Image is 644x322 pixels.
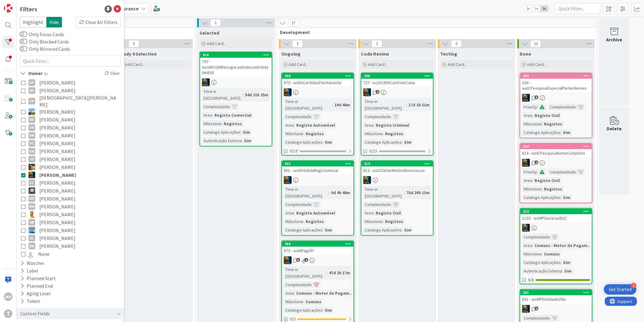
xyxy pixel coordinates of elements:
[21,94,119,108] button: CP [DEMOGRAPHIC_DATA][PERSON_NAME]
[550,234,551,240] span: :
[524,5,532,12] span: 1x
[39,116,75,124] span: [PERSON_NAME]
[294,290,295,296] span: :
[533,242,592,249] div: Comuns - Motor de Pagam...
[364,74,433,78] div: 308
[333,101,352,108] div: 19d 48m
[282,161,354,166] div: 342
[406,101,407,108] span: :
[373,122,374,128] span: :
[520,144,592,157] div: 320814 - wsICPesquisaNomeCompleto
[21,218,119,226] button: RB [PERSON_NAME]
[221,120,222,127] span: :
[332,101,333,108] span: :
[240,129,241,135] span: :
[520,143,592,203] a: 320814 - wsICPesquisaNomeCompletoJCPriority:Complexidade:Area:Registo CivilMilestone:RegistosCata...
[284,201,311,208] div: Complexidade
[542,121,564,127] div: Registos
[522,177,532,184] div: Area
[522,251,542,257] div: Milestone
[323,307,334,313] div: Sim
[39,242,75,250] span: [PERSON_NAME]
[294,122,295,128] span: :
[39,147,75,155] span: [PERSON_NAME]
[29,98,35,104] div: CP
[284,88,292,96] img: JC
[39,163,75,171] span: [PERSON_NAME]
[404,189,405,196] span: :
[532,177,533,184] span: :
[327,269,327,276] span: :
[284,290,294,296] div: Area
[207,41,226,46] span: Add Card...
[29,164,35,170] img: JC
[285,74,354,78] div: 209
[311,281,312,288] span: :
[542,251,542,257] span: :
[520,73,592,138] a: 306104 - wsICPesquisaEspecialPartesNomesJCPriority:Complexidade:Area:Registo CivilMilestone:Regis...
[527,62,546,67] span: Add Card...
[533,112,561,119] div: Registo Civil
[522,186,542,192] div: Milestone
[402,139,403,146] span: :
[29,87,35,94] div: BS
[21,179,119,187] button: LC [PERSON_NAME]
[13,1,28,8] span: Support
[29,195,35,202] div: MP
[39,179,75,187] span: [PERSON_NAME]
[284,122,294,128] div: Area
[39,218,75,226] span: [PERSON_NAME]
[522,224,530,232] img: JC
[363,88,371,96] img: JC
[384,218,405,225] div: Registos
[522,242,532,249] div: Area
[363,176,371,184] img: JC
[284,307,322,313] div: Catalogo Aplicações
[29,243,35,249] div: VM
[295,122,337,128] div: Registo Automóvel
[403,139,413,146] div: Sim
[20,31,64,38] label: Only Focus Cards
[29,227,35,234] img: SF
[361,88,433,96] div: JC
[200,58,272,77] div: 797 - wsSIRCOMRevogacaoExtincaoEntidadeNSR
[230,103,230,110] span: :
[376,90,380,94] span: 2
[322,307,323,313] span: :
[363,130,383,137] div: Milestone
[21,147,119,155] button: GN [PERSON_NAME]
[562,129,572,136] div: Sim
[520,295,592,303] div: 831 - wsMPEntidadeUtils
[20,45,70,53] label: Only Mirrored Cards
[520,94,592,102] div: JC
[202,137,242,144] div: Autenticação Externa
[241,129,252,135] div: Sim
[522,112,532,119] div: Area
[523,209,592,214] div: 222
[202,88,243,101] div: Time in [GEOGRAPHIC_DATA]
[576,104,577,110] span: :
[563,268,573,274] div: Sim
[202,129,240,135] div: Catalogo Aplicações
[21,132,119,139] button: FM [PERSON_NAME]
[363,227,402,233] div: Catalogo Aplicações
[282,79,354,87] div: 870 - wsRACertidaoPermanente
[520,214,592,222] div: 1133 - wsMPGeracaoDUC
[532,112,533,119] span: :
[323,227,334,233] div: Sim
[561,129,562,136] span: :
[284,176,292,184] img: JC
[548,169,576,175] div: Complexidade
[542,186,564,192] div: Registos
[21,124,119,132] button: FA [PERSON_NAME]
[532,242,533,249] span: :
[29,148,35,155] div: GN
[39,132,75,139] span: [PERSON_NAME]
[282,241,354,255] div: 288873 - wsMPagAPI
[391,201,392,208] span: :
[282,176,354,184] div: JC
[284,98,332,111] div: Time in [GEOGRAPHIC_DATA]
[303,218,304,225] span: :
[522,268,562,274] div: Autenticação Externa
[520,208,592,284] a: 2221133 - wsMPGeracaoDUCJCComplexidade:Area:Comuns - Motor de Pagam...Milestone:ComunsCatalogo Ap...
